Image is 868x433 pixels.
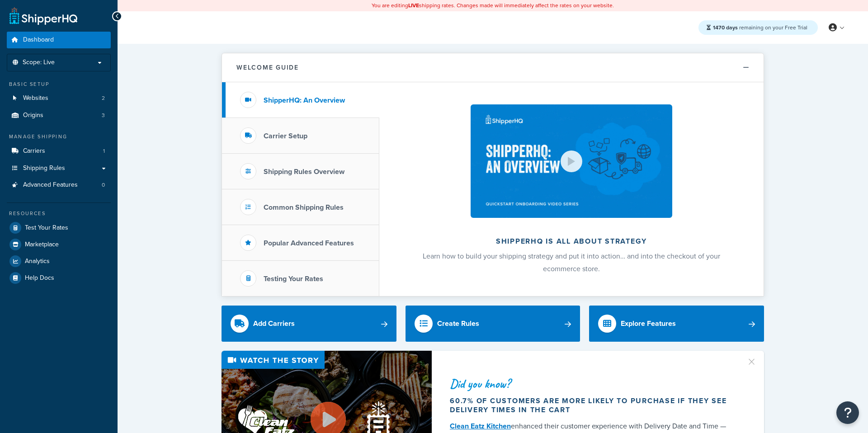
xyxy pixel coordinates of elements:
[25,241,59,249] span: Marketplace
[25,258,50,265] span: Analytics
[621,317,676,330] div: Explore Features
[437,317,479,330] div: Create Rules
[713,24,738,32] strong: 1470 days
[7,236,111,253] a: Marketplace
[23,94,48,102] span: Websites
[264,203,344,212] h3: Common Shipping Rules
[450,421,511,431] a: Clean Eatz Kitchen
[7,90,111,107] a: Websites2
[222,306,396,342] a: Add Carriers
[102,181,105,189] span: 0
[406,306,580,342] a: Create Rules
[7,143,111,160] a: Carriers1
[589,306,764,342] a: Explore Features
[450,377,736,390] div: Did you know?
[23,112,43,119] span: Origins
[7,107,111,124] li: Origins
[7,90,111,107] li: Websites
[264,275,323,283] h3: Testing Your Rates
[423,251,720,274] span: Learn how to build your shipping strategy and put it into action… and into the checkout of your e...
[23,181,78,189] span: Advanced Features
[713,24,807,32] span: remaining on your Free Trial
[236,64,299,71] h2: Welcome Guide
[7,270,111,286] a: Help Docs
[7,220,111,236] a: Test Your Rates
[7,210,111,217] div: Resources
[7,32,111,48] a: Dashboard
[264,168,344,176] h3: Shipping Rules Overview
[102,94,105,102] span: 2
[403,237,740,245] h2: ShipperHQ is all about strategy
[7,133,111,141] div: Manage Shipping
[7,80,111,88] div: Basic Setup
[23,59,55,66] span: Scope: Live
[23,147,45,155] span: Carriers
[102,112,105,119] span: 3
[264,96,345,104] h3: ShipperHQ: An Overview
[23,36,54,44] span: Dashboard
[23,165,65,172] span: Shipping Rules
[25,274,54,282] span: Help Docs
[7,160,111,177] a: Shipping Rules
[7,177,111,193] li: Advanced Features
[264,132,307,140] h3: Carrier Setup
[450,396,736,414] div: 60.7% of customers are more likely to purchase if they see delivery times in the cart
[7,253,111,269] a: Analytics
[408,1,419,9] b: LIVE
[836,401,859,424] button: Open Resource Center
[7,177,111,193] a: Advanced Features0
[471,104,672,218] img: ShipperHQ is all about strategy
[7,107,111,124] a: Origins3
[7,143,111,160] li: Carriers
[222,53,764,82] button: Welcome Guide
[103,147,105,155] span: 1
[253,317,295,330] div: Add Carriers
[25,224,68,232] span: Test Your Rates
[264,239,354,247] h3: Popular Advanced Features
